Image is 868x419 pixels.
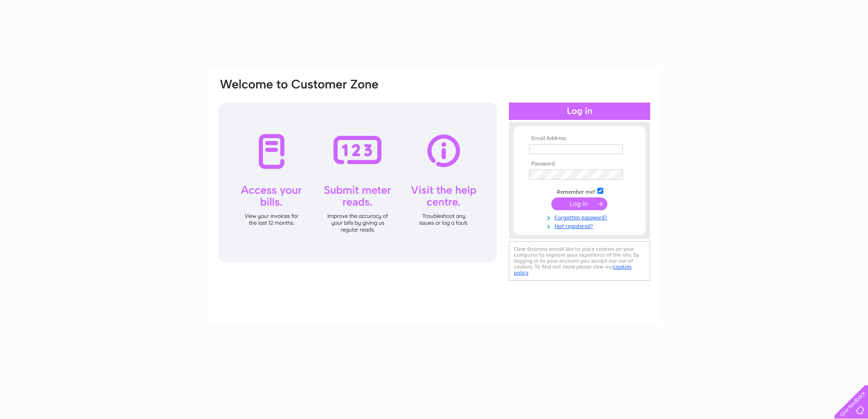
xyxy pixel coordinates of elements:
[527,161,632,167] th: Password:
[529,212,632,221] a: Forgotten password?
[514,264,632,276] a: cookies policy
[527,186,632,196] td: Remember me?
[551,197,607,210] input: Submit
[529,221,632,230] a: Not registered?
[509,241,650,281] div: Clear Business would like to place cookies on your computer to improve your experience of the sit...
[527,135,632,142] th: Email Address:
